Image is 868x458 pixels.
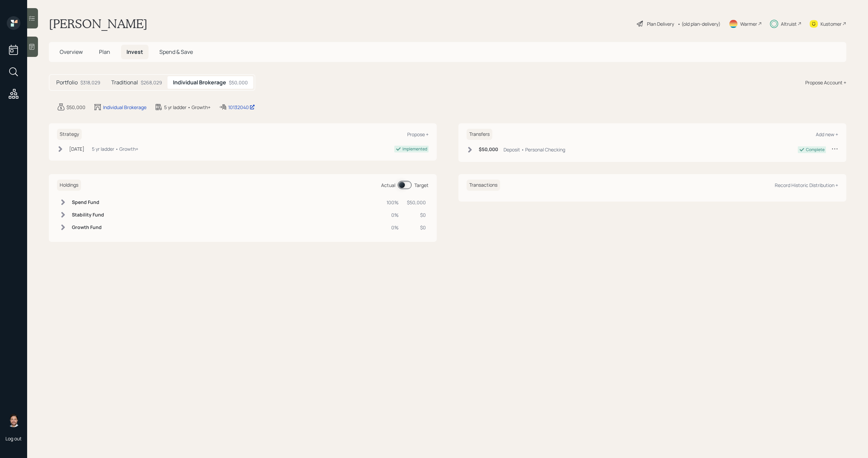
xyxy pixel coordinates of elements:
div: 0% [387,224,399,231]
div: 0% [387,211,399,218]
div: $50,000 [407,199,426,206]
div: Warmer [740,20,757,27]
h5: Traditional [111,79,138,86]
div: 5 yr ladder • Growth+ [92,145,138,152]
h6: Transfers [467,129,492,140]
div: Kustomer [821,20,842,27]
div: [DATE] [69,145,84,152]
span: Invest [126,48,143,56]
div: • (old plan-delivery) [677,20,721,27]
h6: $50,000 [479,147,498,152]
div: Altruist [781,20,797,27]
h6: Holdings [57,180,81,191]
div: Deposit • Personal Checking [504,146,565,153]
div: 10132040 [228,104,255,111]
div: Add new + [816,131,838,138]
div: 100% [387,199,399,206]
div: $0 [407,224,426,231]
span: Overview [60,48,83,56]
h6: Spend Fund [72,200,104,205]
span: Plan [99,48,110,56]
div: Individual Brokerage [103,104,146,111]
div: 5 yr ladder • Growth+ [164,104,211,111]
div: $0 [407,211,426,218]
h6: Strategy [57,129,82,140]
div: Record Historic Distribution + [775,182,838,188]
div: Log out [5,435,22,442]
div: Propose + [407,131,429,138]
div: Target [414,182,429,189]
h6: Growth Fund [72,225,104,230]
div: Actual [381,182,395,189]
div: Plan Delivery [647,20,674,27]
div: Propose Account + [805,79,846,86]
div: Implemented [402,146,427,152]
div: $268,029 [141,79,162,86]
h6: Stability Fund [72,212,104,218]
div: $50,000 [229,79,248,86]
div: Complete [806,147,825,153]
img: michael-russo-headshot.png [7,414,20,427]
div: $318,029 [80,79,100,86]
div: $50,000 [66,104,85,111]
h1: [PERSON_NAME] [49,16,147,31]
h5: Portfolio [56,79,78,86]
h6: Transactions [467,180,500,191]
h5: Individual Brokerage [173,79,226,86]
span: Spend & Save [159,48,193,56]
